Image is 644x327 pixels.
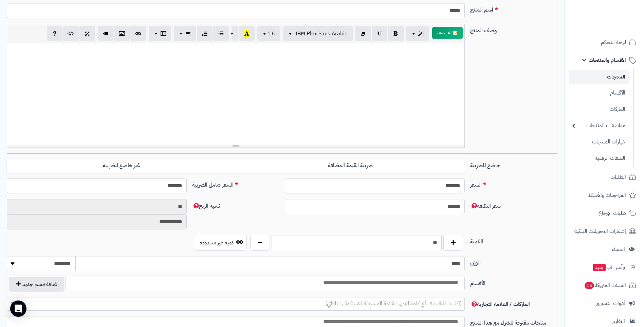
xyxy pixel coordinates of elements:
[295,30,347,38] span: IBM Plex Sans Arabic
[325,299,462,308] span: (اكتب بداية حرف أي كلمة لتظهر القائمة المنسدلة للاستكمال التلقائي)
[467,277,560,288] label: الأقسام
[598,18,638,33] img: logo-2.png
[592,262,625,272] span: وآتس آب
[7,159,236,173] label: غير خاضع للضريبه
[569,151,629,166] a: الملفات الرقمية
[192,202,220,210] span: نسبة الربح
[584,280,626,290] span: السلات المتروكة
[268,30,275,38] span: 16
[569,102,629,117] a: الماركات
[467,256,560,267] label: الوزن
[569,187,640,203] a: المراجعات والأسئلة
[467,3,560,14] label: اسم المنتج
[569,205,640,221] a: طلبات الإرجاع
[574,226,626,236] span: إشعارات التحويلات البنكية
[569,70,629,84] a: المنتجات
[283,26,353,41] button: IBM Plex Sans Arabic
[432,27,463,39] button: 📝 AI وصف
[588,190,626,200] span: المراجعات والأسئلة
[467,235,560,246] label: الكمية
[10,300,26,317] div: Open Intercom Messenger
[612,244,625,254] span: العملاء
[470,202,501,210] span: سعر التكلفة
[569,34,640,50] a: لوحة التحكم
[467,24,560,35] label: وصف المنتج
[595,298,625,308] span: أدوات التسويق
[236,159,465,173] label: ضريبة القيمة المضافة
[569,118,629,133] a: مواصفات المنتجات
[569,135,629,149] a: خيارات المنتجات
[569,241,640,257] a: العملاء
[569,277,640,293] a: السلات المتروكة16
[610,172,626,182] span: الطلبات
[257,26,280,41] button: 16
[599,208,626,218] span: طلبات الإرجاع
[569,259,640,275] a: وآتس آبجديد
[569,86,629,100] a: الأقسام
[569,223,640,239] a: إشعارات التحويلات البنكية
[601,37,626,47] span: لوحة التحكم
[589,55,626,65] span: الأقسام والمنتجات
[189,178,282,189] label: السعر شامل الضريبة
[569,295,640,311] a: أدوات التسويق
[470,300,530,308] span: الماركات / العلامة التجارية
[569,169,640,185] a: الطلبات
[467,178,560,189] label: السعر
[612,316,625,326] span: التقارير
[467,159,560,170] label: خاضع للضريبة
[593,264,606,271] span: جديد
[585,282,594,289] span: 16
[9,277,64,292] button: اضافة قسم جديد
